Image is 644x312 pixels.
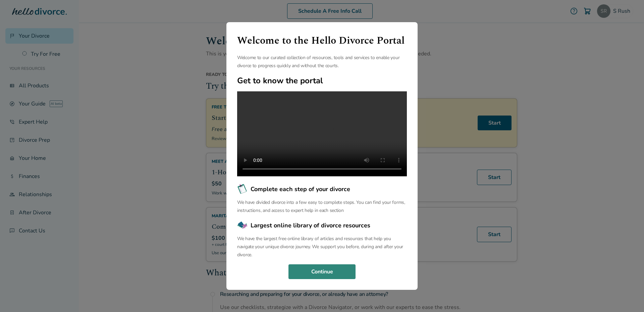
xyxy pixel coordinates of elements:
img: Complete each step of your divorce [237,184,248,194]
span: Largest online library of divorce resources [251,221,370,230]
span: Complete each step of your divorce [251,185,350,193]
iframe: Chat Widget [610,280,644,312]
h2: Get to know the portal [237,75,407,86]
h1: Welcome to the Hello Divorce Portal [237,33,407,48]
p: We have divided divorce into a few easy to complete steps. You can find your forms, instructions,... [237,198,407,215]
button: Continue [288,264,356,279]
p: Welcome to our curated collection of resources, tools and services to enable your divorce to prog... [237,54,407,70]
p: We have the largest free online library of articles and resources that help you navigate your uni... [237,235,407,259]
img: Largest online library of divorce resources [237,220,248,231]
